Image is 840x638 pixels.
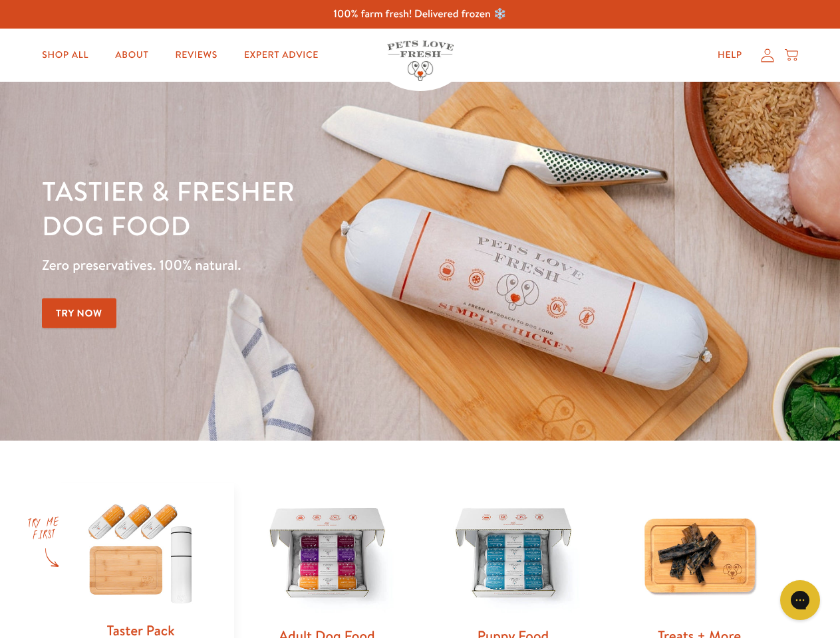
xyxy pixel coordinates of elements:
[387,41,454,81] img: Pets Love Fresh
[42,253,546,277] p: Zero preservatives. 100% natural.
[104,42,159,68] a: About
[233,42,329,68] a: Expert Advice
[164,42,227,68] a: Reviews
[42,173,546,243] h1: Tastier & fresher dog food
[42,298,116,328] a: Try Now
[707,42,753,68] a: Help
[773,576,827,625] iframe: Gorgias live chat messenger
[31,42,99,68] a: Shop All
